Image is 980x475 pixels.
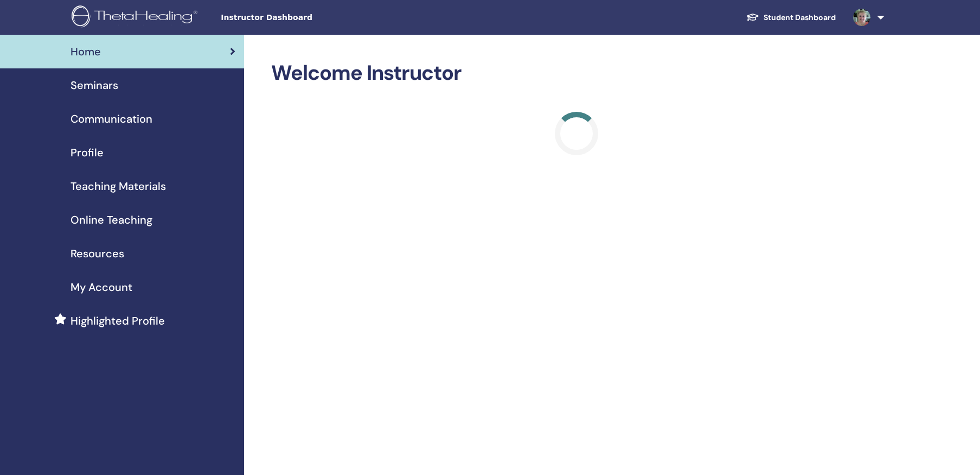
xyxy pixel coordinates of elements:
img: default.png [853,9,870,26]
a: Student Dashboard [738,8,844,28]
span: Seminars [71,77,118,93]
span: Teaching Materials [71,178,166,194]
span: Profile [71,144,104,161]
span: Home [71,43,101,60]
img: graduation-cap-white.svg [746,12,759,22]
span: My Account [71,279,132,295]
span: Communication [71,111,152,127]
span: Resources [71,245,124,262]
span: Online Teaching [71,212,152,228]
h2: Welcome Instructor [271,61,881,86]
span: Highlighted Profile [71,313,165,329]
img: logo.png [72,5,201,30]
span: Instructor Dashboard [221,12,383,23]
